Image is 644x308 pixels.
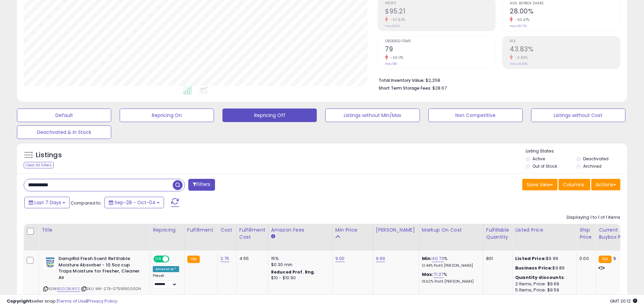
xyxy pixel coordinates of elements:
[579,256,591,262] div: 0.00
[433,271,444,278] a: 71.27
[385,24,400,28] small: Prev: $226
[271,234,275,240] small: Amazon Fees.
[325,109,420,122] button: Listings without Min/Max
[419,224,483,251] th: The percentage added to the cost of goods (COGS) that forms the calculator for Min & Max prices.
[388,55,404,60] small: -56.11%
[510,24,527,28] small: Prev: 60.17%
[613,255,616,262] span: 9
[42,227,147,234] div: Title
[187,256,200,263] small: FBA
[24,162,54,168] div: Clear All Filters
[513,17,530,22] small: -53.47%
[17,125,111,139] button: Deactivated & In Stock
[532,163,557,169] label: Out of Stock
[115,199,156,206] span: Sep-28 - Oct-04
[486,256,507,262] div: 801
[154,256,163,262] span: ON
[579,227,593,241] div: Ship Price
[271,269,315,275] b: Reduced Prof. Rng.
[168,256,179,262] span: OFF
[239,227,265,241] div: Fulfillment Cost
[531,109,625,122] button: Listings without Cost
[222,109,317,122] button: Repricing Off
[515,275,571,281] div: :
[58,256,141,282] b: DampRid Fresh Scent Refillable Moisture Absorber - 10.5oz cup Traps Moisture for Fresher, Cleaner...
[379,85,431,91] b: Short Term Storage Fees:
[7,298,31,304] strong: Copyright
[187,227,215,234] div: Fulfillment
[513,55,528,60] small: -3.84%
[7,298,117,305] div: seller snap | |
[120,109,214,122] button: Repricing On
[422,227,480,234] div: Markup on Cost
[510,2,620,5] span: Avg. Buybox Share
[335,255,345,262] a: 9.00
[220,255,230,262] a: 2.75
[599,227,634,241] div: Current Buybox Price
[422,271,434,278] b: Max:
[432,85,447,91] span: $28.67
[385,40,495,43] span: Ordered Items
[81,286,141,291] span: | SKU: WK-2.75-075919000014
[239,256,263,262] div: 4.55
[57,286,80,292] a: B00CBLW112
[104,197,164,208] button: Sep-28 - Oct-04
[422,256,478,268] div: %
[17,109,111,122] button: Default
[515,274,564,281] b: Quantity discounts
[563,181,584,188] span: Columns
[271,227,330,234] div: Amazon Fees
[58,298,87,304] a: Terms of Use
[271,262,327,268] div: $0.30 min
[24,197,70,208] button: Last 7 Days
[428,109,523,122] button: Non Competitive
[379,76,615,84] li: $2,258
[422,279,478,284] p: 19.62% Profit [PERSON_NAME]
[385,7,495,17] h2: $95.21
[376,227,416,234] div: [PERSON_NAME]
[522,179,557,190] button: Save View
[515,281,571,287] div: 2 Items, Price: $9.69
[43,256,57,269] img: 41j7JgX7D9L._SL40_.jpg
[385,45,495,54] h2: 79
[510,62,528,66] small: Prev: 45.58%
[188,179,215,191] button: Filters
[591,179,620,190] button: Actions
[385,62,397,66] small: Prev: 180
[335,227,370,234] div: Min Price
[526,148,627,155] p: Listing States:
[515,265,552,271] b: Business Price:
[422,263,478,268] p: 12.44% Profit [PERSON_NAME]
[220,227,234,234] div: Cost
[510,45,620,54] h2: 43.83%
[510,7,620,17] h2: 28.00%
[153,266,179,272] div: Amazon AI *
[376,255,385,262] a: 9.99
[379,77,425,83] b: Total Inventory Value:
[422,255,432,262] b: Min:
[515,287,571,293] div: 5 Items, Price: $9.59
[486,227,509,241] div: Fulfillable Quantity
[36,150,62,160] h5: Listings
[88,298,117,304] a: Privacy Policy
[71,200,102,206] span: Compared to:
[388,17,406,22] small: -57.80%
[583,163,601,169] label: Archived
[34,199,61,206] span: Last 7 Days
[515,227,574,234] div: Listed Price
[510,40,620,43] span: ROI
[385,2,495,5] span: Profit
[422,271,478,284] div: %
[583,156,609,162] label: Deactivated
[515,256,571,262] div: $9.99
[271,256,327,262] div: 15%
[515,293,571,299] div: 10 Items, Price: $9.49
[610,298,637,304] span: 2025-10-12 20:12 GMT
[153,227,182,234] div: Repricing
[432,255,444,262] a: 40.73
[599,256,611,263] small: FBA
[271,275,327,281] div: $10 - $10.90
[567,214,620,221] div: Displaying 1 to 1 of 1 items
[532,156,545,162] label: Active
[558,179,590,190] button: Columns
